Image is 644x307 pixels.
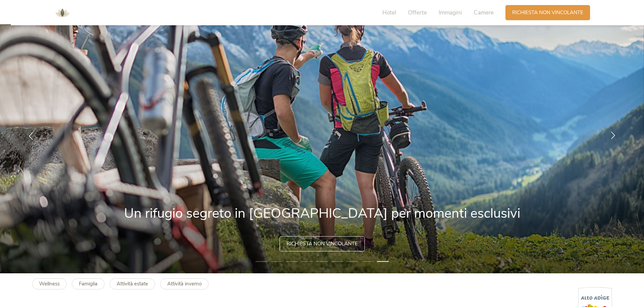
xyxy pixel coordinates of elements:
[72,278,105,289] a: Famiglia
[110,278,155,289] a: Attività estate
[167,280,202,287] b: Attività inverno
[512,9,583,16] span: Richiesta non vincolante
[32,278,67,289] a: Wellness
[439,9,462,17] span: Immagini
[52,10,72,15] a: AMONTI & LUNARIS Wellnessresort
[408,9,427,17] span: Offerte
[474,9,494,17] span: Camere
[52,3,72,23] img: AMONTI & LUNARIS Wellnessresort
[160,278,209,289] a: Attività inverno
[117,280,148,287] b: Attività estate
[79,280,97,287] b: Famiglia
[39,280,60,287] b: Wellness
[382,9,396,17] span: Hotel
[287,240,358,247] span: Richiesta non vincolante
